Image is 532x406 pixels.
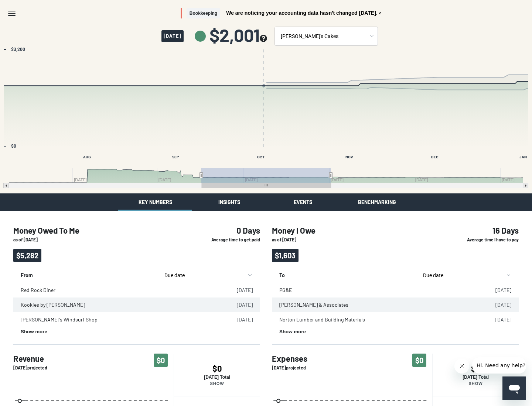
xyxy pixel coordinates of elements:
span: [DATE] [161,30,184,42]
p: [DATE] projected [13,365,47,371]
span: $5,282 [13,249,41,262]
td: [DATE] [219,312,260,327]
text: DEC [431,155,439,159]
button: $0[DATE] TotalShow [432,354,519,396]
td: [DATE] [219,283,260,297]
h4: 0 Days [180,226,260,235]
button: $0[DATE] TotalShow [174,354,260,396]
g: Past/Projected Data, series 1 of 3 with 31 data points. [14,399,169,402]
p: as of [DATE] [272,237,426,243]
p: [DATE] Total [174,375,260,380]
p: Show [174,381,260,386]
button: sort by [161,268,253,283]
p: From [21,268,154,279]
td: [DATE] [477,312,519,327]
h4: 16 Days [438,226,519,235]
td: [DATE] [219,297,260,312]
p: Show [433,381,519,386]
td: [DATE] [477,297,519,312]
button: Show more [279,329,306,334]
p: [DATE] Total [433,375,519,380]
h4: Expenses [272,354,307,363]
span: $1,603 [272,249,299,262]
p: Average time I have to pay [438,237,519,243]
span: $2,001 [209,26,267,44]
path: Thursday, Oct 2, 2025, 0. Past/Projected Data. [18,399,21,402]
h4: Revenue [13,354,47,363]
h4: $0 [174,364,260,373]
td: Norton Lumber and Building Materials [272,312,477,327]
text: OCT [257,155,265,159]
h4: Money Owed To Me [13,226,168,235]
p: Average time to get paid [180,237,260,243]
text: JAN [519,155,527,159]
iframe: Button to launch messaging window [502,376,526,400]
text: $3,200 [11,47,25,52]
td: PG&E [272,283,477,297]
iframe: Close message [454,359,469,374]
td: Kookies by [PERSON_NAME] [13,297,219,312]
path: Thursday, Oct 2, 2025, 0. Past/Projected Data. [277,399,280,402]
g: Past/Projected Data, series 1 of 3 with 31 data points. [272,399,428,402]
td: Red Rock Diner [13,283,219,297]
iframe: Message from company [472,357,526,374]
p: [DATE] projected [272,365,307,371]
td: [DATE] [477,283,519,297]
button: see more about your cashflow projection [260,35,267,43]
text: NOV [345,155,353,159]
button: Show more [21,329,47,334]
span: $0 [412,354,426,367]
text: $0 [11,144,16,149]
button: Events [266,193,340,211]
button: BookkeepingWe are noticing your accounting data hasn't changed [DATE]. [181,8,382,19]
p: To [279,268,413,279]
span: Bookkeeping [187,8,220,19]
button: Key Numbers [118,193,192,211]
p: as of [DATE] [13,237,168,243]
h4: $0 [433,364,519,373]
button: Benchmarking [340,193,414,211]
h4: Money I Owe [272,226,426,235]
span: $0 [154,354,168,367]
text: AUG [83,155,91,159]
td: [PERSON_NAME]'s Windsurf Shop [13,312,219,327]
svg: Menu [7,9,16,18]
text: SEP [172,155,179,159]
button: Insights [192,193,266,211]
span: We are noticing your accounting data hasn't changed [DATE]. [226,10,378,16]
td: [PERSON_NAME] & Associates [272,297,477,312]
button: sort by [420,268,511,283]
